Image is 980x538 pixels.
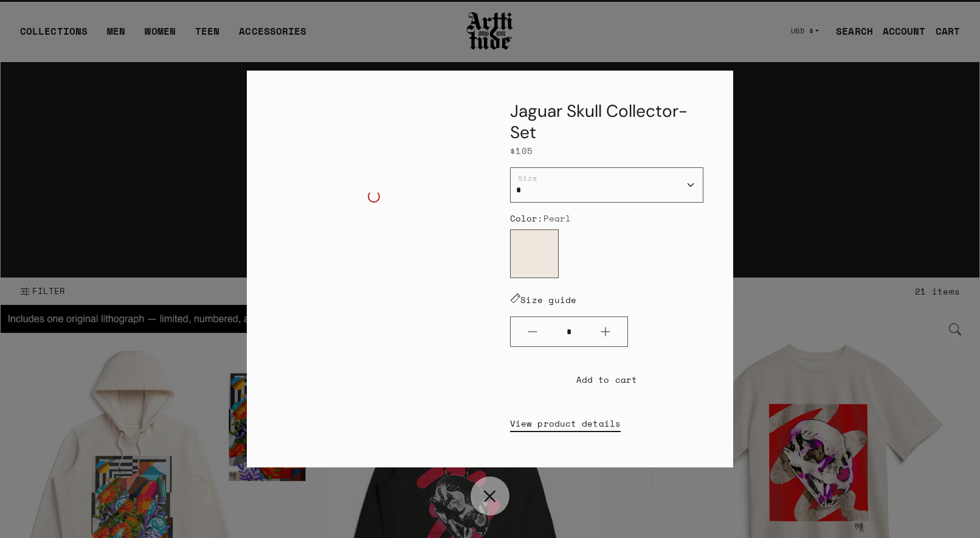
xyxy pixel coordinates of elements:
[511,317,554,346] button: Minus
[510,410,621,437] a: View product details
[258,81,491,458] a: Jaguar Skull Collector-Set
[543,212,571,225] span: Pearl
[584,317,627,346] button: Plus
[510,229,559,278] label: Pearl
[554,321,584,343] input: Quantity
[510,293,577,306] a: Size guide
[510,366,703,393] button: Add to cart
[510,144,533,158] span: $105
[510,212,703,225] div: Color:
[471,477,509,515] button: Close
[576,374,637,386] span: Add to cart
[510,100,688,144] a: Jaguar Skull Collector-Set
